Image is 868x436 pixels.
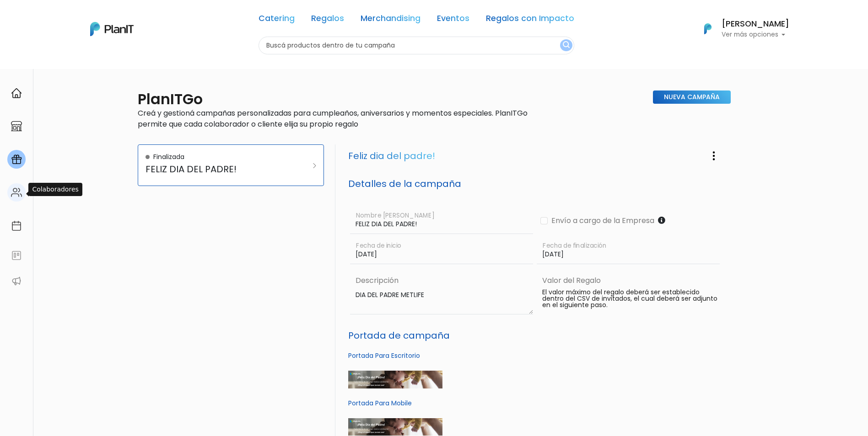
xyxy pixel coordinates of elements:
div: Colaboradores [28,183,82,196]
h3: Feliz dia del padre! [348,150,435,161]
label: Valor del Regalo [542,275,601,286]
p: Ver más opciones [722,32,789,38]
h5: Detalles de la campaña [348,178,725,189]
input: Fecha de inicio [350,238,533,264]
input: Fecha de finalización [537,238,720,264]
p: Creá y gestioná campañas personalizadas para cumpleaños, aniversarios y momentos especiales. Plan... [138,108,533,130]
textarea: DIA DEL PADRE METLIFE [350,286,533,314]
a: Catering [259,15,295,26]
h6: Portada Para Mobile [348,399,725,407]
img: PlanIt Logo [90,22,134,36]
img: search_button-432b6d5273f82d61273b3651a40e1bd1b912527efae98b1b7a1b2c0702e16a8d.svg [563,41,570,50]
img: marketplace-4ceaa7011d94191e9ded77b95e3339b90024bf715f7c57f8cf31f2d8c509eaba.svg [11,121,22,132]
img: arrow_right-9280cc79ecefa84298781467ce90b80af3baf8c02d32ced3b0099fbab38e4a3c.svg [313,163,316,168]
a: Finalizada FELIZ DIA DEL PADRE! [138,144,324,186]
h2: PlanITGo [138,90,203,108]
h6: Portada Para Escritorio [348,352,725,360]
img: home-e721727adea9d79c4d83392d1f703f7f8bce08238fde08b1acbfd93340b81755.svg [11,88,22,99]
input: Buscá productos dentro de tu campaña [259,37,574,54]
a: Regalos con Impacto [486,15,574,26]
img: campaigns-02234683943229c281be62815700db0a1741e53638e28bf9629b52c665b00959.svg [11,154,22,165]
img: T%C3%ADtulo_primario__1_.png [348,418,442,436]
a: Eventos [437,15,469,26]
img: people-662611757002400ad9ed0e3c099ab2801c6687ba6c219adb57efc949bc21e19d.svg [11,187,22,198]
h5: FELIZ DIA DEL PADRE! [146,164,291,175]
h5: Portada de campaña [348,330,725,341]
h6: [PERSON_NAME] [722,20,789,28]
a: Merchandising [361,15,421,26]
img: three-dots-vertical-1c7d3df731e7ea6fb33cf85414993855b8c0a129241e2961993354d720c67b51.svg [708,150,719,161]
img: T%C3%ADtulo_primario__1_.png [348,371,442,388]
label: Envío a cargo de la Empresa [548,215,654,226]
img: feedback-78b5a0c8f98aac82b08bfc38622c3050aee476f2c9584af64705fc4e61158814.svg [11,250,22,261]
label: Descripción [352,275,533,286]
button: PlanIt Logo [PERSON_NAME] Ver más opciones [692,17,789,41]
img: PlanIt Logo [698,19,718,39]
a: Nueva Campaña [653,90,731,104]
img: calendar-87d922413cdce8b2cf7b7f5f62616a5cf9e4887200fb71536465627b3292af00.svg [11,220,22,231]
a: Regalos [311,15,344,26]
p: Finalizada [153,152,184,162]
p: El valor máximo del regalo deberá ser establecido dentro del CSV de invitados, el cual deberá ser... [542,289,720,308]
input: Nombre de Campaña [350,207,533,234]
div: ¿Necesitás ayuda? [47,9,132,27]
img: partners-52edf745621dab592f3b2c58e3bca9d71375a7ef29c3b500c9f145b62cc070d4.svg [11,276,22,287]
